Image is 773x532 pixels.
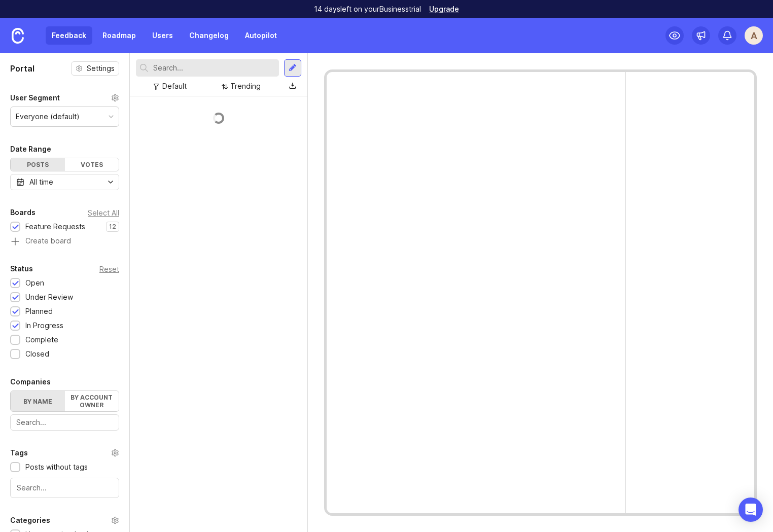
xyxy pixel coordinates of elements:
button: A [745,26,763,45]
a: Autopilot [239,26,283,45]
h1: Portal [10,62,34,75]
div: Select All [88,210,119,216]
div: All time [29,176,53,188]
div: Status [10,263,33,275]
div: Open Intercom Messenger [739,498,763,522]
p: 14 days left on your Business trial [314,4,421,14]
div: In Progress [25,320,63,331]
div: Companies [10,376,51,388]
input: Search... [17,482,113,493]
a: Users [146,26,179,45]
div: Planned [25,306,53,317]
svg: toggle icon [102,178,119,186]
div: Feature Requests [25,221,85,232]
a: Create board [10,237,119,246]
div: Posts without tags [25,462,88,473]
div: Tags [10,447,28,459]
div: Open [25,277,44,289]
div: Trending [230,81,261,92]
span: Settings [87,63,115,74]
div: Date Range [10,143,51,155]
a: Roadmap [96,26,142,45]
a: Changelog [183,26,235,45]
label: By name [11,391,65,411]
input: Search... [153,62,275,74]
button: Settings [71,61,119,76]
div: Complete [25,334,58,345]
div: User Segment [10,92,60,104]
div: Reset [99,266,119,272]
div: Under Review [25,292,73,303]
div: Categories [10,514,50,526]
div: Posts [11,158,65,171]
div: Everyone (default) [16,111,80,122]
label: By account owner [65,391,119,411]
p: 12 [109,223,116,231]
img: Canny Home [12,28,24,44]
a: Upgrade [429,6,459,13]
div: Votes [65,158,119,171]
input: Search... [16,417,113,428]
div: Default [162,81,187,92]
div: Boards [10,206,36,219]
div: Closed [25,348,49,360]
